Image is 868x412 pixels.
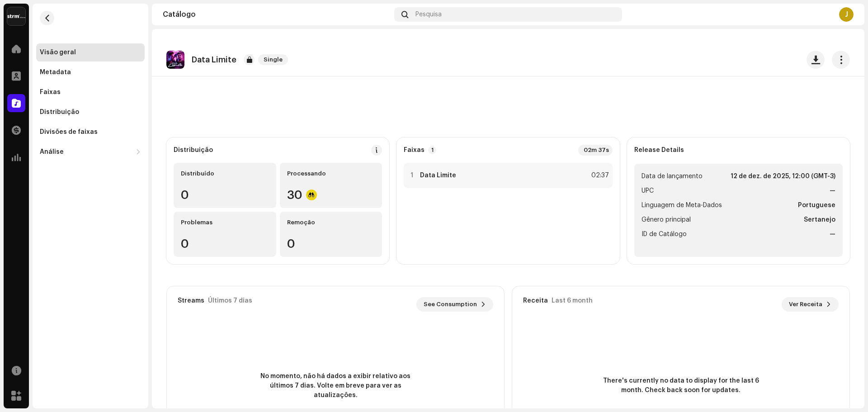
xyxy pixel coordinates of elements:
[287,219,375,226] div: Remoção
[36,43,145,62] re-m-nav-item: Visão geral
[174,147,213,154] div: Distribuição
[163,11,391,18] div: Catálogo
[642,200,722,211] span: Linguagem de Meta-Dados
[428,146,436,154] p-badge: 1
[420,172,456,179] strong: Data Limite
[578,145,613,156] div: 02m 37s
[36,83,145,101] re-m-nav-item: Faixas
[839,7,854,22] div: J
[731,171,835,182] strong: 12 de dez. de 2025, 12:00 (GMT-3)
[40,49,76,56] div: Visão geral
[782,297,839,312] button: Ver Receita
[599,376,762,395] span: There's currently no data to display for the last 6 month. Check back soon for updates.
[208,297,252,304] div: Últimos 7 dias
[415,11,442,18] span: Pesquisa
[798,200,835,211] strong: Portuguese
[7,7,25,25] img: 408b884b-546b-4518-8448-1008f9c76b02
[416,297,493,312] button: See Consumption
[830,229,835,240] strong: —
[178,297,204,304] div: Streams
[181,170,269,177] div: Distribuído
[642,171,703,182] span: Data de lançamento
[36,103,145,121] re-m-nav-item: Distribuição
[40,128,98,136] div: Divisões de faixas
[40,69,71,76] div: Metadata
[36,63,145,81] re-m-nav-item: Metadata
[642,185,654,196] span: UPC
[523,297,548,304] div: Receita
[181,219,269,226] div: Problemas
[589,170,609,181] div: 02:37
[40,89,61,96] div: Faixas
[40,148,64,156] div: Análise
[404,147,425,154] strong: Faixas
[789,295,822,313] span: Ver Receita
[424,295,477,313] span: See Consumption
[287,170,375,177] div: Processando
[40,109,79,116] div: Distribuição
[254,372,417,400] span: No momento, não há dados a exibir relativo aos últimos 7 dias. Volte em breve para ver as atualiz...
[642,214,691,225] span: Gênero principal
[192,55,236,65] p: Data Limite
[36,123,145,141] re-m-nav-item: Divisões de faixas
[642,229,687,240] span: ID de Catálogo
[552,297,593,304] div: Last 6 month
[804,214,835,225] strong: Sertanejo
[258,54,288,65] span: Single
[830,185,835,196] strong: —
[634,147,684,154] strong: Release Details
[36,143,145,161] re-m-nav-dropdown: Análise
[166,51,184,69] img: 8e0a4d0b-e547-4c16-8db0-b4340e6b3e4e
